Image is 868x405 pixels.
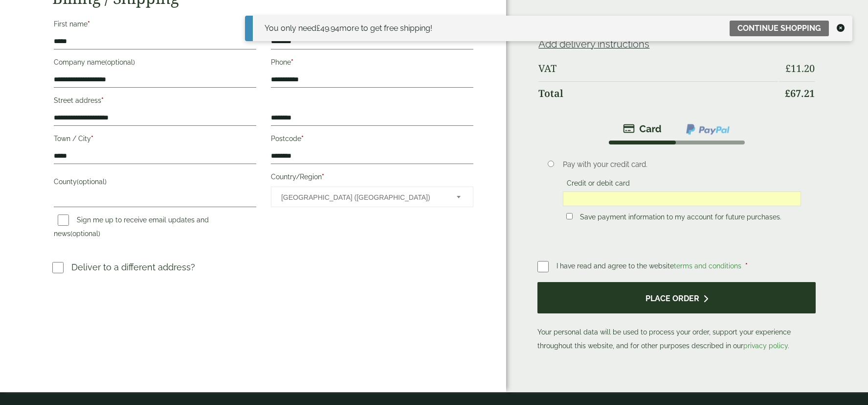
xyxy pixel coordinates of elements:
[77,178,107,186] span: (optional)
[316,24,339,33] span: 49.94
[556,262,743,270] span: I have read and agree to the website
[301,135,304,143] abbr: required
[54,55,256,72] label: Company name
[538,57,778,80] th: VAT
[54,175,256,191] label: County
[271,55,473,72] label: Phone
[566,194,798,203] iframe: Secure card payment input frame
[54,94,256,110] label: Street address
[563,159,801,170] p: Pay with your credit card.
[54,216,209,240] label: Sign me up to receive email updates and news
[271,170,473,187] label: Country/Region
[623,123,662,135] img: stripe.png
[730,21,829,36] a: Continue shopping
[105,58,135,66] span: (optional)
[785,87,790,100] span: £
[54,132,256,148] label: Town / City
[785,62,791,75] span: £
[791,15,815,27] p: Free
[316,24,320,33] span: £
[537,282,816,314] button: Place order
[271,132,473,148] label: Postcode
[685,123,731,136] img: ppcp-gateway.png
[537,282,816,353] p: Your personal data will be used to process your order, support your experience throughout this we...
[101,96,104,104] abbr: required
[785,87,815,100] bdi: 67.21
[563,179,634,190] label: Credit or debit card
[538,38,649,50] a: Add delivery instructions
[743,342,788,350] a: privacy policy
[88,20,90,28] abbr: required
[322,173,324,181] abbr: required
[785,62,815,75] bdi: 11.20
[281,187,444,208] span: United Kingdom (UK)
[271,187,473,207] span: Country/Region
[674,262,741,270] a: terms and conditions
[576,213,785,224] label: Save payment information to my account for future purchases.
[538,81,778,105] th: Total
[71,261,195,274] p: Deliver to a different address?
[54,17,256,34] label: First name
[745,262,748,270] abbr: required
[265,23,432,34] div: You only need more to get free shipping!
[291,58,293,66] abbr: required
[58,214,69,226] input: Sign me up to receive email updates and news(optional)
[91,135,93,143] abbr: required
[70,230,100,238] span: (optional)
